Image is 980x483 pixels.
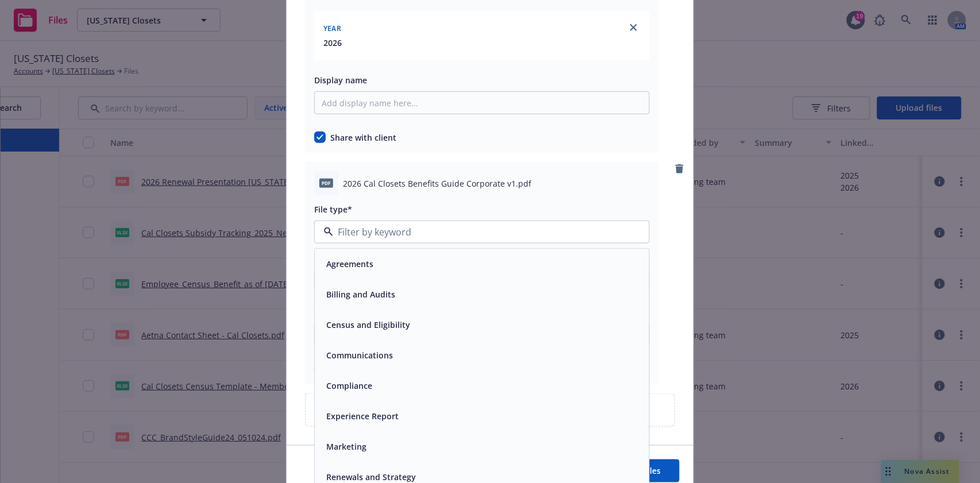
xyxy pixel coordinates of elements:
[326,410,399,422] button: Experience Report
[333,225,626,239] input: Filter by keyword
[330,132,396,144] span: Share with client
[323,24,341,33] span: Year
[323,37,342,49] button: 2026
[326,349,393,361] button: Communications
[326,288,395,300] button: Billing and Audits
[326,258,373,270] button: Agreements
[627,21,641,34] a: close
[673,162,686,176] a: remove
[319,179,333,187] span: pdf
[326,380,372,392] button: Compliance
[314,91,650,114] input: Add display name here...
[326,441,366,453] button: Marketing
[314,75,367,86] span: Display name
[326,319,410,331] button: Census and Eligibility
[305,393,675,427] div: Upload new files
[343,177,531,190] span: 2026 Cal Closets Benefits Guide Corporate v1.pdf
[314,204,352,215] span: File type*
[326,471,416,483] button: Renewals and Strategy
